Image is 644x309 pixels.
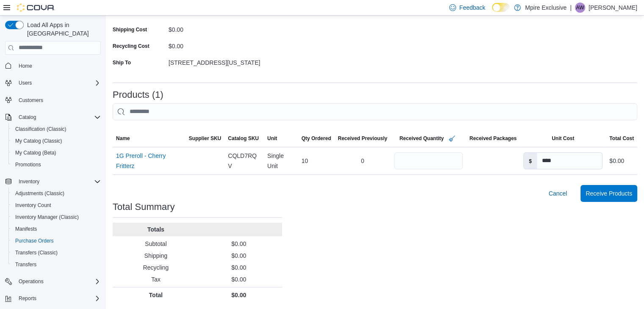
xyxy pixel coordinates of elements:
span: Catalog [19,114,36,121]
button: Cancel [545,185,571,202]
p: $0.00 [199,251,279,260]
h3: Products (1) [113,90,163,100]
span: Reports [15,293,101,303]
button: Catalog [15,112,39,122]
img: Cova [17,3,55,12]
a: My Catalog (Classic) [12,136,66,146]
button: Customers [2,94,104,106]
div: Single Unit [264,147,298,174]
button: Users [15,78,35,88]
h3: Total Summary [113,202,175,212]
a: Classification (Classic) [12,124,70,134]
span: Inventory [19,178,39,185]
button: Users [2,77,104,89]
button: Receive Products [580,185,637,202]
a: Home [15,61,36,71]
span: Users [15,78,101,88]
span: Feedback [459,3,485,12]
span: Received Previously [338,135,387,142]
button: Adjustments (Classic) [8,188,104,199]
span: Qty Ordered [301,135,331,142]
span: Unit Cost [552,135,574,142]
input: Dark Mode [492,3,510,12]
span: Home [19,63,32,69]
button: Transfers [8,259,104,270]
a: My Catalog (Beta) [12,148,60,158]
button: Purchase Orders [8,235,104,247]
div: 10 [298,152,334,169]
button: Operations [15,276,47,287]
a: Transfers (Classic) [12,248,61,258]
span: Inventory Manager (Classic) [15,214,79,221]
span: Catalog SKU [228,135,259,142]
button: Name [113,132,185,145]
button: Transfers (Classic) [8,247,104,259]
p: $0.00 [199,291,279,299]
a: Manifests [12,224,40,234]
span: Receive Products [586,189,632,198]
button: Manifests [8,223,104,235]
span: Load All Apps in [GEOGRAPHIC_DATA] [24,21,101,38]
span: Transfers (Classic) [12,248,101,258]
p: Total [116,291,196,299]
span: Purchase Orders [15,237,54,244]
span: Name [116,135,130,142]
div: $0.00 [169,23,282,33]
p: [PERSON_NAME] [589,3,637,13]
span: Classification (Classic) [12,124,101,134]
span: Inventory Manager (Classic) [12,212,101,222]
button: Home [2,60,104,72]
span: Users [19,80,32,86]
a: 1G Preroll - Cherry Fritterz [116,151,182,171]
span: CQLD7RQV [228,151,260,171]
span: Manifests [12,224,101,234]
button: Inventory [15,177,43,187]
button: Inventory Count [8,199,104,211]
input: This is a search bar. After typing your query, hit enter to filter the results lower in the page. [113,103,637,120]
span: Operations [19,278,44,285]
span: Received Packages [470,135,517,142]
span: Catalog [15,112,101,122]
div: Alexsa Whaley [575,3,585,13]
label: Ship To [113,59,131,66]
span: Classification (Classic) [15,126,66,132]
button: Catalog SKU [224,132,264,145]
span: Total Cost [609,135,634,142]
span: Adjustments (Classic) [12,188,101,199]
label: $ [524,153,537,169]
button: My Catalog (Beta) [8,147,104,159]
label: Shipping Cost [113,26,147,33]
span: Transfers (Classic) [15,249,58,256]
span: Promotions [15,161,41,168]
span: Received Quantity [399,133,457,143]
span: Customers [19,97,43,104]
button: Operations [2,276,104,287]
span: Transfers [15,261,36,268]
button: My Catalog (Classic) [8,135,104,147]
span: Manifests [15,226,37,232]
button: Reports [15,293,40,303]
p: $0.00 [199,263,279,272]
p: Recycling [116,263,196,272]
p: $0.00 [199,275,279,284]
a: Adjustments (Classic) [12,188,68,199]
span: My Catalog (Beta) [15,149,56,156]
span: Home [15,61,101,71]
p: Shipping [116,251,196,260]
a: Inventory Manager (Classic) [12,212,82,222]
div: $0.00 [169,39,282,50]
p: Tax [116,275,196,284]
button: Promotions [8,159,104,171]
span: Inventory Count [15,202,51,209]
span: Adjustments (Classic) [15,190,64,197]
span: Reports [19,295,36,302]
button: Classification (Classic) [8,123,104,135]
span: Received Quantity [399,135,444,142]
span: Inventory Count [12,200,101,210]
p: Totals [116,225,196,234]
button: Inventory [2,176,104,188]
span: Customers [15,95,101,105]
button: Catalog [2,111,104,123]
span: AW [576,3,584,13]
a: Purchase Orders [12,236,57,246]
